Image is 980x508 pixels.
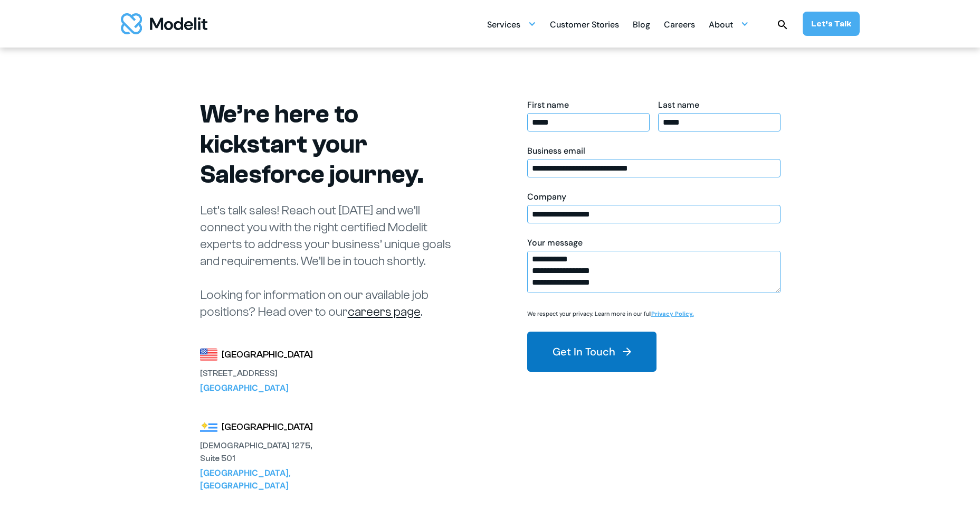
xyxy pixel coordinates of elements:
[553,344,615,359] div: Get In Touch
[709,14,749,34] div: About
[527,332,656,372] button: Get In Touch
[811,18,851,30] div: Let’s Talk
[200,382,316,394] div: [GEOGRAPHIC_DATA]
[550,14,619,34] a: Customer Stories
[200,367,316,380] div: [STREET_ADDRESS]
[121,13,207,34] a: home
[633,15,650,36] div: Blog
[527,99,650,111] div: First name
[200,439,316,465] div: [DEMOGRAPHIC_DATA] 1275, Suite 501
[621,345,633,358] img: arrow right
[200,467,316,492] div: [GEOGRAPHIC_DATA], [GEOGRAPHIC_DATA]
[348,305,421,319] a: careers page
[527,237,781,249] div: Your message
[527,145,781,157] div: Business email
[664,15,695,36] div: Careers
[550,15,619,36] div: Customer Stories
[222,347,313,362] div: [GEOGRAPHIC_DATA]
[200,202,464,321] p: Let’s talk sales! Reach out [DATE] and we’ll connect you with the right certified Modelit experts...
[709,15,733,36] div: About
[658,99,781,111] div: Last name
[200,99,464,190] h1: We’re here to kickstart your Salesforce journey.
[527,310,694,318] p: We respect your privacy. Learn more in our full
[651,310,694,317] a: Privacy Policy.
[803,12,860,36] a: Let’s Talk
[487,15,520,36] div: Services
[527,191,781,203] div: Company
[222,420,313,435] div: [GEOGRAPHIC_DATA]
[664,14,695,34] a: Careers
[487,14,536,34] div: Services
[121,13,207,34] img: modelit logo
[633,14,650,34] a: Blog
